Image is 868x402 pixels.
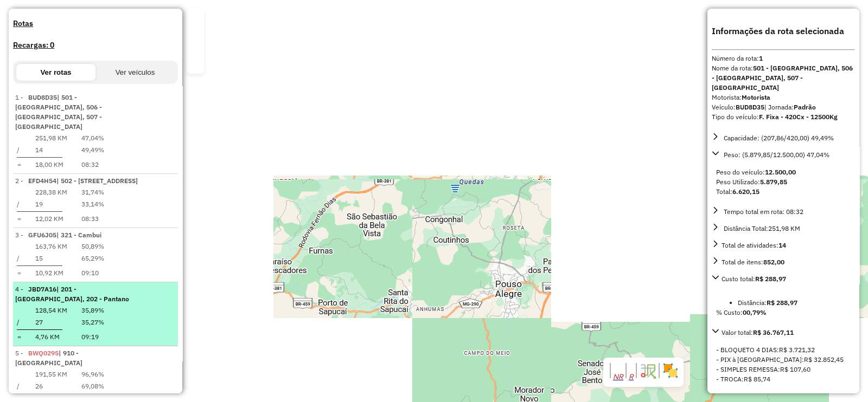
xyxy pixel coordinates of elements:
[35,241,68,252] td: 163,76 KM
[662,362,679,379] img: Exibir/Ocultar setores
[35,332,68,342] td: 4,76 KM
[35,253,68,264] td: 15
[724,151,829,159] span: Peso: (5.879,85/12.500,00) 47,04%
[81,253,105,264] td: 65,29%
[759,113,838,121] strong: F. Fixa - 420Cx - 12500Kg
[13,18,178,29] a: Rotas
[778,241,786,249] strong: 14
[738,298,851,308] li: Distância:
[765,168,796,176] strong: 12.500,00
[760,178,787,186] strong: 5.879,85
[35,381,68,392] td: 26
[16,317,22,328] td: /
[722,224,800,234] div: Distância Total:
[15,177,138,185] span: 2 -
[28,177,56,185] span: EFD4H54
[716,365,851,374] div: - SIMPLES REMESSA:
[81,159,105,170] td: 08:32
[191,14,200,22] a: Nova sessão e pesquisa
[716,345,851,355] div: - BLOQUETO 4 DIAS:
[15,93,102,131] span: 1 -
[712,341,855,388] div: Valor total:R$ 36.767,11
[81,133,105,144] td: 47,04%
[736,103,764,111] strong: BUD8D35
[81,268,105,278] td: 09:10
[35,159,68,170] td: 18,00 KM
[81,369,105,380] td: 96,96%
[56,231,101,239] span: | 321 - Cambui
[13,40,178,51] h4: Recargas: 0
[768,224,800,232] span: 251,98 KM
[712,273,855,285] a: Custo total:R$ 288,97
[16,381,22,392] td: /
[81,199,105,210] td: 33,14%
[81,317,105,328] td: 35,27%
[56,177,138,185] span: | 502 - [STREET_ADDRESS]
[81,381,105,392] td: 69,08%
[716,177,851,187] div: Peso Utilizado:
[712,64,853,92] strong: 501 - [GEOGRAPHIC_DATA], 506 - [GEOGRAPHIC_DATA], 507 - [GEOGRAPHIC_DATA]
[15,285,129,303] span: 4 -
[95,64,175,81] button: Ver veículos
[35,305,68,316] td: 128,54 KM
[81,305,105,316] td: 35,89%
[744,375,770,383] span: R$ 85,74
[81,145,105,155] td: 49,49%
[16,253,22,264] td: /
[16,145,22,155] td: /
[712,112,855,122] div: Tipo do veículo:
[716,355,851,365] div: - PIX à [GEOGRAPHIC_DATA]:
[794,103,816,111] strong: Padrão
[743,308,767,316] strong: 00,79%
[712,132,855,144] a: Capacidade: (207,86/420,00) 49,49%
[15,285,129,303] span: | 201 - [GEOGRAPHIC_DATA], 202 - Pantano
[712,93,855,102] div: Motorista:
[16,64,95,81] button: Ver rotas
[35,213,68,224] td: 12,02 KM
[742,93,770,101] strong: Motorista
[35,145,68,155] td: 14
[35,317,68,328] td: 27
[724,208,803,216] span: Tempo total em rota: 08:32
[35,187,68,198] td: 228,38 KM
[712,222,855,235] a: Distância Total:251,98 KM
[35,133,68,144] td: 251,98 KM
[759,54,763,62] strong: 1
[722,274,786,284] div: Custo total:
[767,299,797,307] strong: R$ 288,97
[28,285,56,293] span: JBD7A16
[732,187,759,196] strong: 6.620,15
[81,332,105,342] td: 09:19
[764,103,816,111] span: | Jornada:
[15,93,102,131] span: | 501 - [GEOGRAPHIC_DATA], 506 - [GEOGRAPHIC_DATA], 507 - [GEOGRAPHIC_DATA]
[28,93,57,101] span: BUD8D35
[722,241,786,249] span: Total de atividades:
[16,213,22,224] td: =
[712,287,855,322] div: Custo total:R$ 288,97
[712,163,855,201] div: Peso: (5.879,85/12.500,00) 47,04%
[753,328,794,336] strong: R$ 36.767,11
[15,231,101,239] span: 3 -
[613,373,623,380] span: Ocultar NR
[191,31,200,40] a: Exportar sessão
[81,187,105,198] td: 31,74%
[763,258,784,266] strong: 852,00
[629,373,634,380] span: Exibir rótulo
[716,187,851,197] div: Total:
[712,239,855,251] a: Total de atividades:14
[804,355,844,364] span: R$ 32.852,45
[81,213,105,224] td: 08:33
[712,63,855,93] div: Nome da rota:
[712,148,855,161] a: Peso: (5.879,85/12.500,00) 47,04%
[28,349,59,357] span: BWQ0295
[779,346,815,354] span: R$ 3.721,32
[191,57,200,66] a: Criar modelo
[16,159,22,170] td: =
[755,275,786,283] strong: R$ 288,97
[16,332,22,342] td: =
[35,369,68,380] td: 191,55 KM
[724,134,834,142] span: Capacidade: (207,86/420,00) 49,49%
[613,373,623,381] em: NR
[712,24,855,37] h4: Informações da rota selecionada
[722,257,784,267] div: Total de itens:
